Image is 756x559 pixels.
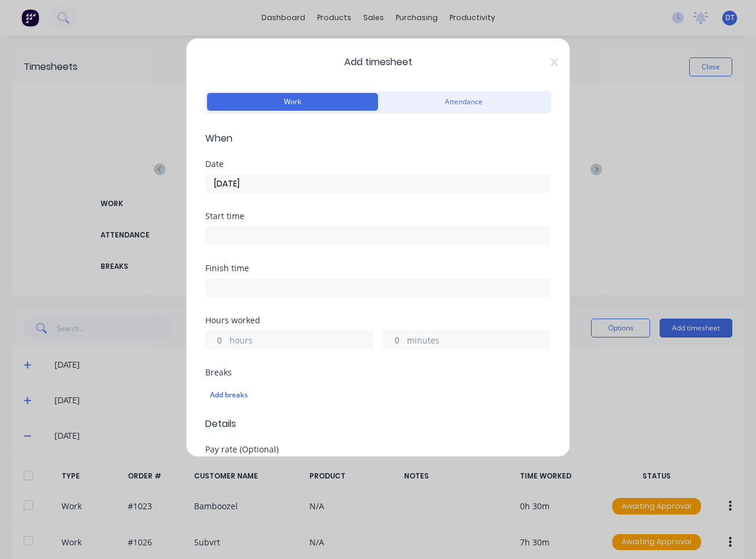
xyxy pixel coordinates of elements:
[230,334,373,349] label: hours
[205,445,551,454] div: Pay rate (Optional)
[207,93,378,111] button: Work
[206,331,227,349] input: 0
[205,316,551,325] div: Hours worked
[205,160,551,168] div: Date
[378,93,549,111] button: Attendance
[205,417,551,431] span: Details
[407,334,550,349] label: minutes
[205,264,551,272] div: Finish time
[205,212,551,220] div: Start time
[205,368,551,377] div: Breaks
[210,387,546,403] div: Add breaks
[205,131,551,146] span: When
[205,55,551,69] span: Add timesheet
[383,331,404,349] input: 0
